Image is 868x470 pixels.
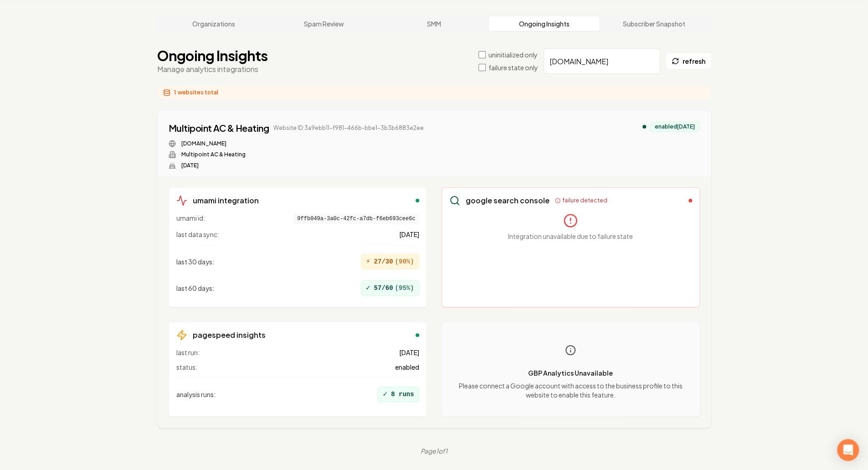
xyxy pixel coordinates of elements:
div: 27/30 [361,254,419,269]
button: refresh [666,53,711,69]
span: last run: [176,348,200,357]
a: Ongoing Insights [489,16,599,31]
span: last 30 days : [176,257,215,266]
div: enabled [DATE] [650,122,700,132]
span: websites total [178,89,218,96]
span: ( 90 %) [395,257,414,266]
p: GBP Analytics Unavailable [449,368,692,377]
a: Organizations [159,16,269,31]
span: failure detected [562,197,607,204]
span: Website ID: 3a9ebb11-f981-466b-bbe1-3b3b6883e2ee [273,124,424,132]
input: Search by company name or website ID [544,48,660,74]
div: Open Intercom Messenger [837,439,859,461]
div: 57/60 [361,280,419,296]
span: 9ffb049a-3a0c-42fc-a7db-f6eb693cee6c [293,213,419,224]
span: ⚡ [366,256,370,267]
div: enabled [416,199,419,202]
span: 1 [174,89,176,96]
a: Multipoint AC & Heating [169,122,269,134]
a: SMM [379,16,489,31]
a: [DOMAIN_NAME] [181,140,226,147]
span: [DATE] [399,230,419,239]
span: enabled [395,362,419,372]
a: Spam Review [269,16,379,31]
span: [DATE] [399,348,419,357]
div: 8 runs [378,387,419,402]
div: Page 1 of 1 [421,446,447,455]
div: Website [169,140,424,147]
p: Please connect a Google account with access to the business profile to this website to enable thi... [449,381,692,399]
label: failure state only [488,63,538,72]
span: last 60 days : [176,284,215,293]
span: ( 95 %) [395,284,414,293]
span: last data sync: [176,230,219,239]
p: Manage analytics integrations [157,64,268,75]
a: Subscriber Snapshot [599,16,709,31]
span: analysis runs : [176,390,216,399]
div: analytics enabled [642,125,646,129]
span: ✓ [383,389,387,400]
div: enabled [416,333,419,337]
span: umami id: [176,213,205,224]
h3: google search console [466,195,550,206]
h1: Ongoing Insights [157,47,268,64]
h3: pagespeed insights [193,330,266,341]
p: Integration unavailable due to failure state [508,232,633,241]
label: uninitialized only [488,50,538,59]
div: failed [688,199,692,202]
h3: umami integration [193,195,259,206]
span: status: [176,362,197,372]
span: ✓ [366,283,370,294]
